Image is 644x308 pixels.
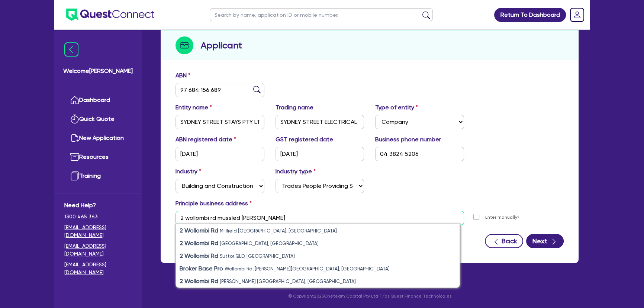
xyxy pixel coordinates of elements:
label: Principle business address [176,199,252,208]
img: new-application [70,134,79,142]
label: Trading name [276,103,313,112]
img: abn-lookup icon [253,86,261,93]
span: 1300 465 363 [64,213,132,221]
label: GST registered date [276,135,333,144]
a: Training [64,167,132,186]
a: Resources [64,148,132,167]
p: © Copyright 2025 Oneteam Capital Pty Ltd T/as Quest Finance Technologies [155,293,584,299]
img: icon-menu-close [64,42,78,57]
small: Millfield [GEOGRAPHIC_DATA], [GEOGRAPHIC_DATA] [220,228,337,234]
button: Next [526,234,564,248]
a: Dropdown toggle [567,5,587,25]
small: [GEOGRAPHIC_DATA], [GEOGRAPHIC_DATA] [220,241,319,246]
label: Industry [176,167,201,176]
a: Quick Quote [64,110,132,129]
label: Business phone number [375,135,441,144]
input: Search by name, application ID or mobile number... [210,8,433,21]
label: ABN registered date [176,135,236,144]
strong: 2 Wollombi Rd [180,252,218,259]
small: [PERSON_NAME] [GEOGRAPHIC_DATA], [GEOGRAPHIC_DATA] [220,279,356,284]
span: Need Help? [64,201,132,210]
a: [EMAIL_ADDRESS][DOMAIN_NAME] [64,261,132,276]
strong: Broker Base Pro [180,265,223,272]
small: Suttor QLD, [GEOGRAPHIC_DATA] [220,253,295,259]
h2: Applicant [201,39,242,52]
img: quest-connect-logo-blue [66,9,154,21]
label: Enter manually? [485,214,519,221]
input: DD / MM / YYYY [176,147,264,161]
img: resources [70,153,79,161]
label: ABN [176,71,190,80]
small: Wollombi Rd, [PERSON_NAME][GEOGRAPHIC_DATA], [GEOGRAPHIC_DATA] [225,266,390,272]
a: Return To Dashboard [494,8,566,22]
label: Entity name [176,103,212,112]
img: quick-quote [70,115,79,123]
label: Type of entity [375,103,418,112]
img: training [70,171,79,180]
img: step-icon [176,36,193,54]
a: New Application [64,129,132,148]
a: [EMAIL_ADDRESS][DOMAIN_NAME] [64,242,132,258]
strong: 2 Wollombi Rd [180,240,218,247]
label: Industry type [276,167,316,176]
button: Back [485,234,523,248]
a: Dashboard [64,91,132,110]
strong: 2 Wollombi Rd [180,227,218,234]
input: DD / MM / YYYY [276,147,364,161]
a: [EMAIL_ADDRESS][DOMAIN_NAME] [64,224,132,239]
strong: 2 Wollombi Rd [180,277,218,285]
span: Welcome [PERSON_NAME] [63,67,133,76]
